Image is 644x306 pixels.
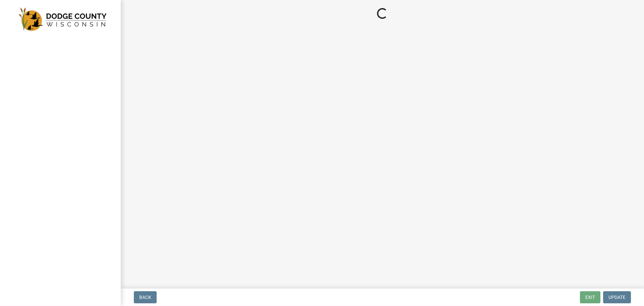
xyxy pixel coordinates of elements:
img: Dodge County, Wisconsin [13,7,110,31]
button: Exit [580,291,600,303]
span: Update [608,295,626,300]
button: Update [603,291,631,303]
button: Back [134,291,157,303]
span: Back [139,295,151,300]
